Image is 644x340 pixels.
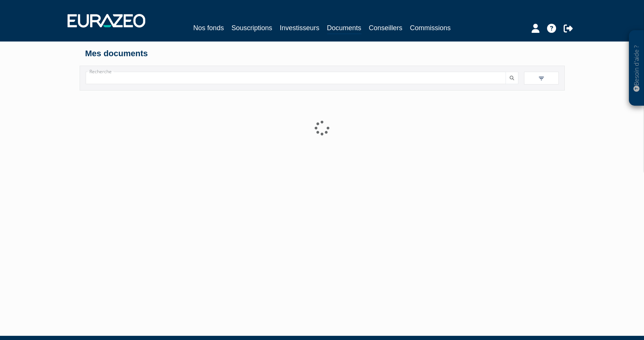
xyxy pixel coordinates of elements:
[632,34,641,102] p: Besoin d'aide ?
[86,72,506,84] input: Recherche
[327,23,361,34] a: Documents
[280,23,319,33] a: Investisseurs
[538,75,545,82] img: filter.svg
[68,14,145,28] img: 1732889491-logotype_eurazeo_blanc_rvb.png
[231,23,272,33] a: Souscriptions
[369,23,403,33] a: Conseillers
[85,49,559,58] h4: Mes documents
[410,23,451,33] a: Commissions
[193,23,224,33] a: Nos fonds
